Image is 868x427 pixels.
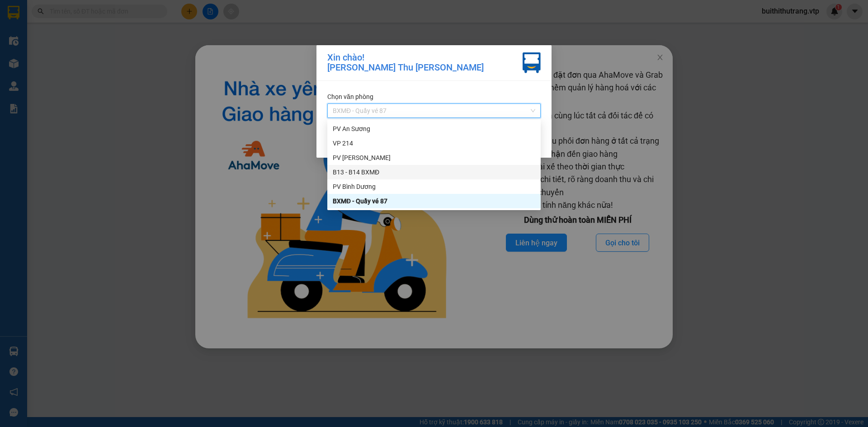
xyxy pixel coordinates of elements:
div: B13 - B14 BXMĐ [327,165,541,179]
div: BXMĐ - Quầy vé 87 [327,194,541,208]
div: Xin chào! [PERSON_NAME] Thu [PERSON_NAME] [327,52,484,73]
div: VP 214 [333,138,535,148]
div: Chọn văn phòng [327,92,541,102]
div: PV Tân Bình [327,150,541,165]
div: VP 214 [327,136,541,150]
span: BXMĐ - Quầy vé 87 [333,104,535,117]
div: PV An Sương [327,122,541,136]
div: PV Bình Dương [327,179,541,194]
img: vxr-icon [523,52,541,73]
div: BXMĐ - Quầy vé 87 [333,196,535,206]
div: PV [PERSON_NAME] [333,153,535,163]
div: PV Bình Dương [333,182,535,192]
div: PV An Sương [333,124,535,134]
div: B13 - B14 BXMĐ [333,167,535,177]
